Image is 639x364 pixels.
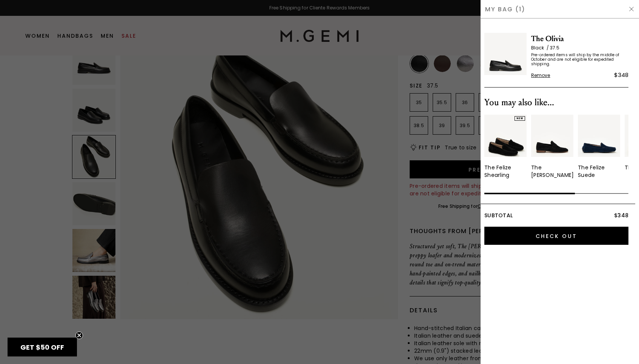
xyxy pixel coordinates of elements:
span: Subtotal [484,212,513,219]
img: v_11954_01_Main_New_TheSacca_Black_Suede_290x387_crop_center.jpg [531,115,573,157]
span: GET $50 OFF [20,342,64,352]
div: The Felize Shearling [484,164,527,179]
span: The Olivia [531,33,628,45]
span: Remove [531,72,550,78]
img: Hide Drawer [628,6,634,12]
span: $348 [614,212,628,219]
div: You may also like... [484,97,628,109]
input: Check Out [484,227,628,245]
div: 1 / 5 [484,115,527,179]
img: v_05671_01_Main_New_TheFelize_MidnightBlue_Suede_290x387_crop_center.jpg [578,115,620,157]
span: 37.5 [550,45,559,51]
div: NEW [515,116,525,121]
a: The Felize Suede [578,115,620,179]
div: The [PERSON_NAME] [531,164,574,179]
button: Close teaser [75,332,83,339]
img: v_12456_02_Hover_New_TheFelizeSharling_Black_Suede_290x387_crop_center.jpg [484,115,527,157]
a: The [PERSON_NAME] [531,115,573,179]
span: Black [531,45,550,51]
div: The Felize Suede [578,164,620,179]
img: The Olivia [484,33,527,75]
a: NEWThe Felize Shearling [484,115,527,179]
span: Pre-ordered items will ship by the middle of October and are not eligible for expedited shipping. [531,53,628,66]
div: $348 [614,71,628,80]
div: GET $50 OFFClose teaser [8,338,77,356]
